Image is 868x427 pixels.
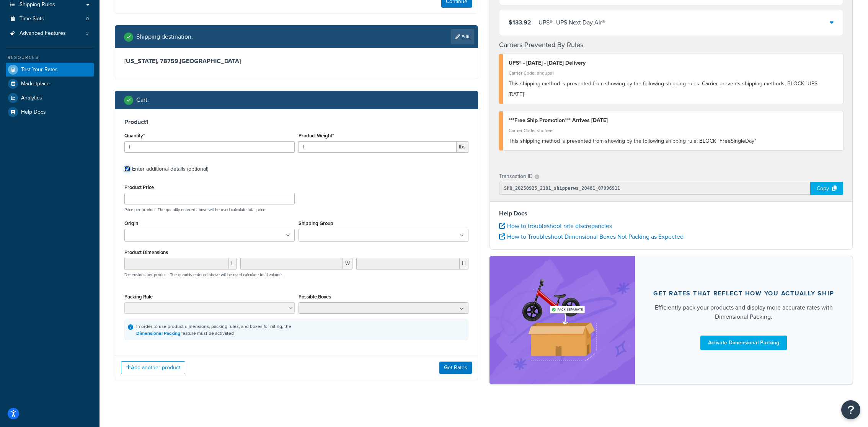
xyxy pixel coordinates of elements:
span: This shipping method is prevented from showing by the following shipping rules: Carrier prevents ... [509,80,821,98]
div: UPS® - [DATE] - [DATE] Delivery [509,58,837,68]
h2: Shipping destination : [136,33,193,40]
span: 3 [86,30,89,37]
button: Open Resource Center [841,400,860,419]
a: Marketplace [6,77,94,91]
span: L [229,258,237,269]
p: Dimensions per product. The quantity entered above will be used calculate total volume. [122,272,283,277]
img: feature-image-dim-d40ad3071a2b3c8e08177464837368e35600d3c5e73b18a22c1e4bb210dc32ac.png [514,267,610,372]
button: Get Rates [439,362,472,374]
input: 0.00 [299,141,457,153]
span: H [460,258,468,269]
a: Activate Dimensional Packing [700,336,787,350]
label: Product Price [124,184,154,190]
a: Advanced Features3 [6,26,94,41]
button: Add another product [121,361,185,374]
a: How to Troubleshoot Dimensional Boxes Not Packing as Expected [499,232,684,241]
span: Time Slots [20,16,44,22]
input: 0 [124,141,295,153]
a: Edit [451,29,474,44]
li: Advanced Features [6,26,94,41]
h4: Carriers Prevented By Rules [499,40,843,50]
p: Transaction ID [499,171,533,182]
span: lbs [457,141,468,153]
a: Analytics [6,91,94,105]
span: Shipping Rules [20,2,55,8]
div: Efficiently pack your products and display more accurate rates with Dimensional Packing. [653,303,834,321]
div: Copy [810,182,843,195]
label: Origin [124,220,138,226]
span: Advanced Features [20,30,66,37]
input: Enter additional details (optional) [124,166,130,172]
span: W [343,258,352,269]
span: Analytics [21,95,42,101]
label: Quantity* [124,133,145,139]
span: Test Your Rates [21,67,58,73]
a: Time Slots0 [6,12,94,26]
div: Carrier Code: shqfree [509,125,837,136]
h2: Cart : [136,96,149,103]
span: Marketplace [21,81,50,87]
div: Get rates that reflect how you actually ship [653,290,834,297]
span: This shipping method is prevented from showing by the following shipping rule: BLOCK "FreeSingleDay" [509,137,756,145]
a: Help Docs [6,105,94,119]
li: Time Slots [6,12,94,26]
div: In order to use product dimensions, packing rules, and boxes for rating, the feature must be acti... [136,323,291,337]
label: Product Dimensions [124,249,168,255]
span: Help Docs [21,109,46,116]
div: Carrier Code: shqups1 [509,68,837,78]
a: Test Your Rates [6,63,94,77]
h3: Product 1 [124,118,468,126]
span: $133.92 [509,18,531,27]
a: How to troubleshoot rate discrepancies [499,222,612,230]
label: Shipping Group [299,220,333,226]
div: Enter additional details (optional) [132,164,208,174]
span: 0 [86,16,89,22]
h4: Help Docs [499,209,843,218]
label: Product Weight* [299,133,334,139]
a: Dimensional Packing [136,330,180,337]
label: Packing Rule [124,294,153,300]
label: Possible Boxes [299,294,331,300]
div: Resources [6,54,94,61]
h3: [US_STATE], 78759 , [GEOGRAPHIC_DATA] [124,57,468,65]
p: Price per product. The quantity entered above will be used calculate total price. [122,207,470,212]
div: UPS® - UPS Next Day Air® [538,17,605,28]
div: ***Free Ship Promotion*** Arrives [DATE] [509,115,837,126]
